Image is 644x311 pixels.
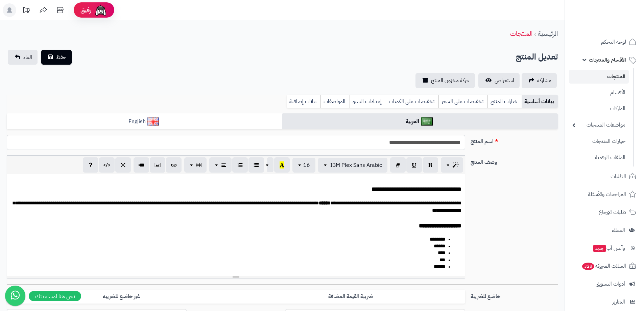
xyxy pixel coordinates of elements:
[23,53,32,61] span: الغاء
[56,53,66,61] span: حفظ
[596,279,625,289] span: أدوات التسويق
[8,50,38,65] a: الغاء
[386,95,438,108] a: تخفيضات على الكميات
[292,158,315,173] button: 16
[569,168,640,184] a: الطلبات
[601,37,626,47] span: لوحة التحكم
[569,85,629,100] a: الأقسام
[468,290,560,301] label: خاضع للضريبة
[569,70,629,84] a: المنتجات
[7,113,282,130] a: English
[147,117,159,126] img: English
[569,294,640,310] a: التقارير
[569,240,640,256] a: وآتس آبجديد
[438,95,487,108] a: تخفيضات على السعر
[415,73,475,88] a: حركة مخزون المنتج
[569,186,640,202] a: المراجعات والأسئلة
[320,95,350,108] a: المواصفات
[478,73,520,88] a: استعراض
[510,28,532,39] a: المنتجات
[287,95,320,108] a: بيانات إضافية
[495,76,514,85] span: استعراض
[612,225,625,235] span: العملاء
[569,134,629,149] a: خيارات المنتجات
[593,245,606,252] span: جديد
[611,172,626,181] span: الطلبات
[522,73,557,88] a: مشاركه
[487,95,522,108] a: خيارات المنتج
[7,290,236,304] label: غير خاضع للضريبه
[598,19,638,33] img: logo-2.png
[80,6,91,14] span: رفيق
[569,118,629,132] a: مواصفات المنتجات
[537,76,551,85] span: مشاركه
[236,290,465,304] label: ضريبة القيمة المضافة
[41,50,72,65] button: حفظ
[569,204,640,220] a: طلبات الإرجاع
[582,263,594,270] span: 328
[581,261,626,271] span: السلات المتروكة
[468,155,560,166] label: وصف المنتج
[599,207,626,217] span: طلبات الإرجاع
[303,161,310,169] span: 16
[588,190,626,199] span: المراجعات والأسئلة
[318,158,387,173] button: IBM Plex Sans Arabic
[330,161,382,169] span: IBM Plex Sans Arabic
[569,222,640,238] a: العملاء
[538,28,558,39] a: الرئيسية
[569,102,629,116] a: الماركات
[569,150,629,165] a: الملفات الرقمية
[569,276,640,292] a: أدوات التسويق
[94,3,108,17] img: ai-face.png
[282,113,558,130] a: العربية
[468,135,560,146] label: اسم المنتج
[516,50,558,64] h2: تعديل المنتج
[431,76,470,85] span: حركة مخزون المنتج
[589,55,626,65] span: الأقسام والمنتجات
[350,95,386,108] a: إعدادات السيو
[421,117,433,126] img: العربية
[569,34,640,50] a: لوحة التحكم
[569,258,640,274] a: السلات المتروكة328
[522,95,558,108] a: بيانات أساسية
[612,297,625,307] span: التقارير
[18,3,35,19] a: تحديثات المنصة
[593,243,625,253] span: وآتس آب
